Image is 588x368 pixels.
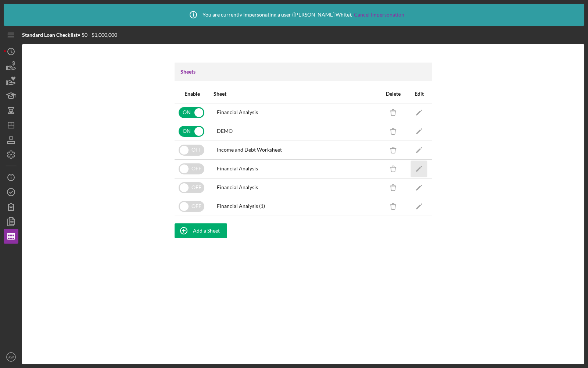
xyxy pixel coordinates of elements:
div: Income and Debt Worksheet [217,147,282,153]
div: Sheet [214,91,226,97]
text: AW [8,355,14,359]
div: Financial Analysis [217,184,258,190]
h3: Sheets [180,68,196,75]
div: Financial Analysis [217,109,258,115]
div: • $0 - $1,000,000 [22,32,117,38]
div: Financial Analysis (1) [217,203,265,209]
button: Add a Sheet [175,223,227,238]
a: Cancel Impersonation [354,12,404,18]
div: Financial Analysis [217,166,258,171]
div: You are currently impersonating a user ( [PERSON_NAME] White ). [184,6,404,24]
div: DEMO [217,128,233,134]
button: AW [4,350,18,364]
b: Standard Loan Checklist [22,32,78,38]
div: Delete [381,91,406,97]
div: Add a Sheet [193,223,220,238]
div: Enable [175,91,209,97]
div: Edit [406,91,431,97]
